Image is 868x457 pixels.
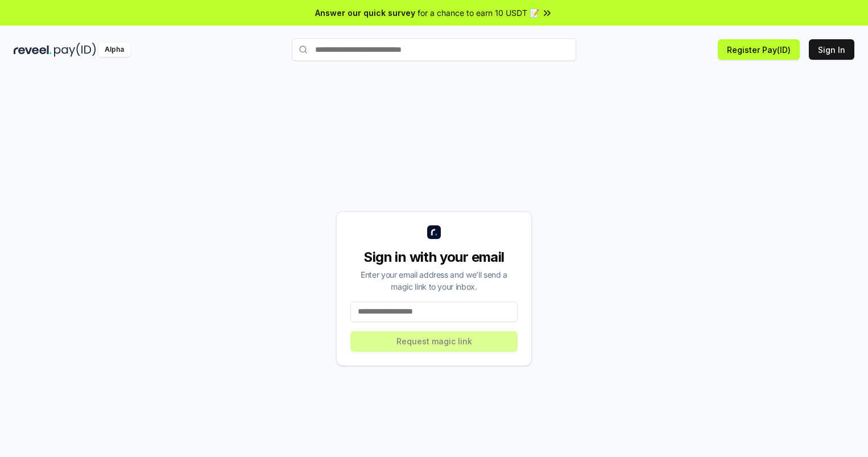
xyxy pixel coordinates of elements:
span: for a chance to earn 10 USDT 📝 [418,7,539,19]
button: Register Pay(ID) [718,39,800,60]
div: Alpha [98,43,130,57]
img: reveel_dark [14,43,52,57]
div: Enter your email address and we’ll send a magic link to your inbox. [350,269,518,293]
img: logo_small [427,225,441,239]
div: Sign in with your email [350,248,518,266]
img: pay_id [54,43,96,57]
button: Sign In [809,39,854,60]
span: Answer our quick survey [315,7,415,19]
